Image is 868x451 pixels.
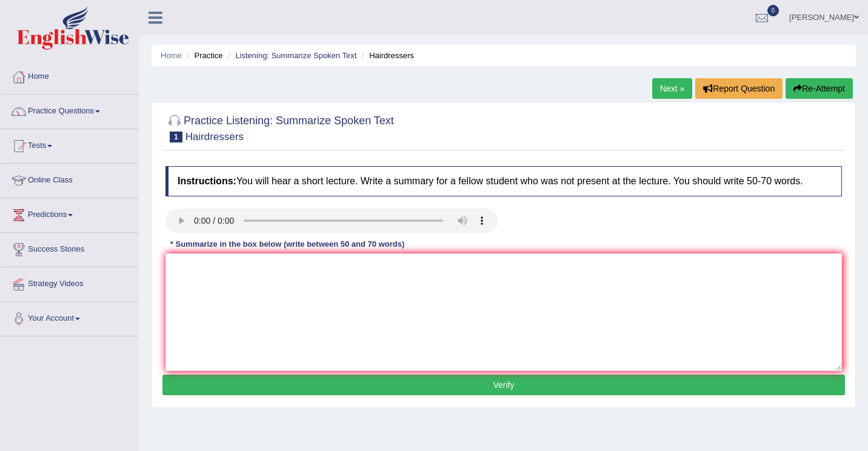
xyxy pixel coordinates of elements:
[162,375,845,395] button: Verify
[161,51,182,60] a: Home
[1,164,139,194] a: Online Class
[652,78,692,99] a: Next »
[170,132,182,142] span: 1
[184,50,222,61] li: Practice
[235,51,356,60] a: Listening: Summarize Spoken Text
[786,78,853,99] button: Re-Attempt
[1,129,139,159] a: Tests
[695,78,783,99] button: Report Question
[165,112,394,142] h2: Practice Listening: Summarize Spoken Text
[1,95,139,125] a: Practice Questions
[165,166,842,196] h4: You will hear a short lecture. Write a summary for a fellow student who was not present at the le...
[185,131,244,142] small: Hairdressers
[1,302,139,332] a: Your Account
[1,267,139,298] a: Strategy Videos
[165,239,409,250] div: * Summarize in the box below (write between 50 and 70 words)
[1,233,139,263] a: Success Stories
[767,5,780,16] span: 0
[1,60,139,90] a: Home
[178,176,236,186] b: Instructions:
[359,50,414,61] li: Hairdressers
[1,198,139,229] a: Predictions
